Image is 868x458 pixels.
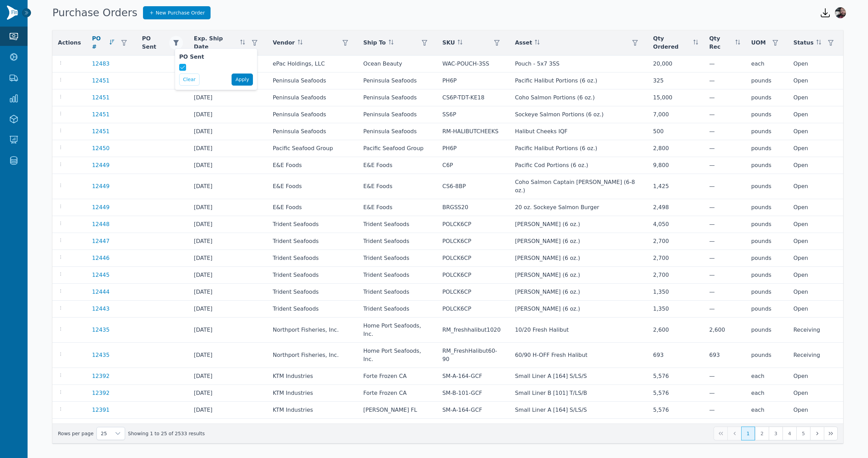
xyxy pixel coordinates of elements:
td: 20,000 [647,56,704,72]
td: 60/90 H-OFF Fresh Halibut [509,343,647,368]
td: [DATE] [188,343,267,368]
button: Last Page [824,427,838,440]
td: Open [788,89,843,106]
td: Peninsula Seafoods [358,89,437,106]
td: [PERSON_NAME] (6 oz.) [509,250,647,267]
td: Peninsula Seafoods [358,106,437,123]
td: Open [788,368,843,385]
td: — [704,216,746,233]
td: 2,700 [647,233,704,250]
td: SM-B-101-GCF [437,385,510,402]
td: Open [788,106,843,123]
td: [DATE] [188,419,267,436]
td: Small Liner B [101] T/LS/B [509,419,647,436]
td: 2,700 [647,250,704,267]
td: Trident Seafoods [267,233,358,250]
td: Open [788,402,843,419]
a: 12435 [92,351,110,359]
td: E&E Foods [267,174,358,199]
td: POLCK6CP [437,301,510,318]
td: — [704,419,746,436]
td: pounds [746,123,788,140]
td: — [704,123,746,140]
td: each [746,402,788,419]
td: Trident Seafoods [358,233,437,250]
td: Forte Frozen CA [358,385,437,402]
td: Trident Seafoods [358,250,437,267]
td: pounds [746,140,788,157]
td: RM_FreshHalibut60-90 [437,343,510,368]
td: KTM Industries [267,385,358,402]
td: Pacific Seafood Group [267,140,358,157]
td: 2,700 [647,267,704,284]
span: SKU [442,39,455,47]
span: Vendor [273,39,295,47]
td: pounds [746,267,788,284]
td: [DATE] [188,318,267,343]
td: pounds [746,174,788,199]
td: — [704,233,746,250]
td: POLCK6CP [437,284,510,301]
td: Open [788,216,843,233]
td: 20 oz. Sockeye Salmon Burger [509,199,647,216]
label: PO Sent [179,53,253,61]
td: each [746,56,788,72]
td: — [704,402,746,419]
button: Page 2 [755,427,769,440]
span: PO # [92,35,107,51]
td: — [704,301,746,318]
td: PH6P [437,140,510,157]
td: POLCK6CP [437,216,510,233]
a: 12451 [92,77,110,85]
td: [PERSON_NAME] FL [358,402,437,419]
td: pounds [746,233,788,250]
td: [DATE] [188,233,267,250]
span: Qty Ordered [653,35,691,51]
a: 12445 [92,271,110,279]
td: — [704,199,746,216]
td: [DATE] [188,174,267,199]
td: pounds [746,343,788,368]
td: POLCK6CP [437,250,510,267]
td: 693 [704,343,746,368]
a: 12392 [92,389,110,397]
a: 12444 [92,288,110,296]
a: 12447 [92,237,110,245]
td: [DATE] [188,199,267,216]
td: [DATE] [188,301,267,318]
h1: Purchase Orders [52,7,137,19]
td: 7,000 [647,106,704,123]
td: Small Liner A [164] S/LS/S [509,402,647,419]
td: Coho Salmon Captain [PERSON_NAME] (6-8 oz.) [509,174,647,199]
td: each [746,368,788,385]
td: — [704,368,746,385]
td: Open [788,56,843,72]
td: pounds [746,199,788,216]
td: E&E Foods [358,157,437,174]
td: [DATE] [188,89,267,106]
td: each [746,419,788,436]
span: Status [793,39,814,47]
td: Trident Seafoods [358,301,437,318]
button: Page 1 [741,427,755,440]
td: pounds [746,216,788,233]
td: Home Port Seafoods, Inc. [358,343,437,368]
button: Clear [179,74,200,86]
a: 12449 [92,161,110,169]
td: Peninsula Seafoods [358,72,437,89]
td: Peninsula Seafoods [358,123,437,140]
button: Page 4 [783,427,796,440]
td: Northport Fisheries, Inc. [267,343,358,368]
a: 12448 [92,220,110,228]
td: Open [788,157,843,174]
td: E&E Foods [267,157,358,174]
button: Next Page [810,427,824,440]
td: Open [788,267,843,284]
a: 12451 [92,110,110,119]
td: pounds [746,106,788,123]
td: 5,576 [647,368,704,385]
td: CS6-8BP [437,174,510,199]
td: [DATE] [188,267,267,284]
td: Northport Fisheries, Inc. [267,318,358,343]
td: SM-B-101-GCF [437,419,510,436]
